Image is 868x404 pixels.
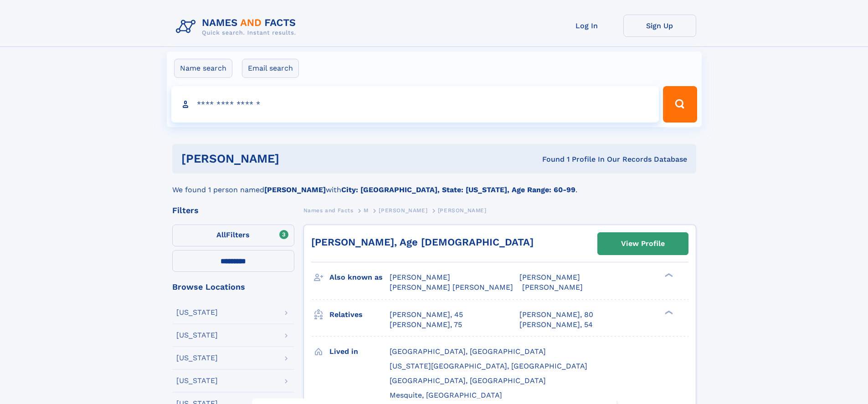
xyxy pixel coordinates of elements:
[379,207,427,214] span: [PERSON_NAME]
[172,283,294,291] div: Browse Locations
[172,206,294,215] div: Filters
[172,15,303,39] img: Logo Names and Facts
[171,86,659,123] input: search input
[411,154,687,164] div: Found 1 Profile In Our Records Database
[329,270,390,285] h3: Also known as
[390,283,513,291] span: [PERSON_NAME] [PERSON_NAME]
[216,230,226,239] span: All
[390,362,587,370] span: [US_STATE][GEOGRAPHIC_DATA], [GEOGRAPHIC_DATA]
[390,310,463,320] a: [PERSON_NAME], 45
[390,320,462,330] a: [PERSON_NAME], 75
[519,320,593,330] a: [PERSON_NAME], 54
[176,354,218,362] div: [US_STATE]
[176,377,218,384] div: [US_STATE]
[379,205,427,216] a: [PERSON_NAME]
[341,185,575,194] b: City: [GEOGRAPHIC_DATA], State: [US_STATE], Age Range: 60-99
[390,376,546,385] span: [GEOGRAPHIC_DATA], [GEOGRAPHIC_DATA]
[364,205,369,216] a: M
[550,15,623,37] a: Log In
[522,283,583,291] span: [PERSON_NAME]
[663,309,673,315] div: ❯
[663,272,673,278] div: ❯
[390,273,450,281] span: [PERSON_NAME]
[303,205,354,216] a: Names and Facts
[663,86,697,123] button: Search Button
[242,59,299,78] label: Email search
[623,15,696,37] a: Sign Up
[438,207,487,214] span: [PERSON_NAME]
[519,310,593,320] a: [PERSON_NAME], 80
[519,273,580,281] span: [PERSON_NAME]
[329,344,390,359] h3: Lived in
[311,236,534,248] a: [PERSON_NAME], Age [DEMOGRAPHIC_DATA]
[390,347,546,356] span: [GEOGRAPHIC_DATA], [GEOGRAPHIC_DATA]
[181,153,411,164] h1: [PERSON_NAME]
[621,233,665,254] div: View Profile
[172,174,696,195] div: We found 1 person named with .
[390,391,502,399] span: Mesquite, [GEOGRAPHIC_DATA]
[364,207,369,214] span: M
[598,233,688,255] a: View Profile
[176,332,218,339] div: [US_STATE]
[329,307,390,322] h3: Relatives
[172,225,294,246] label: Filters
[264,185,326,194] b: [PERSON_NAME]
[174,59,232,78] label: Name search
[176,309,218,316] div: [US_STATE]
